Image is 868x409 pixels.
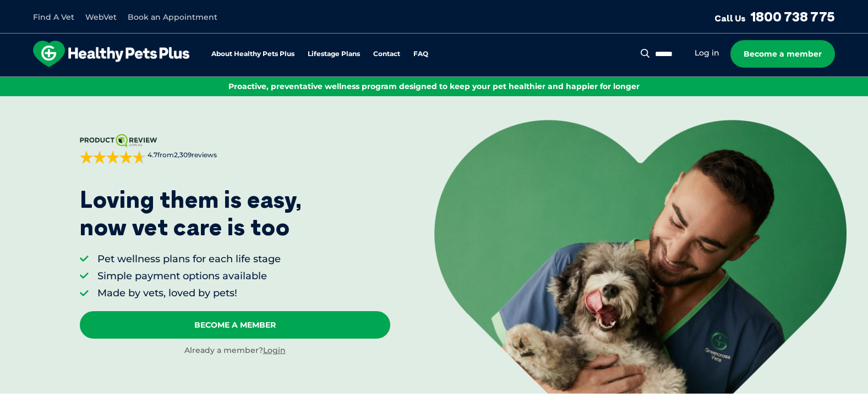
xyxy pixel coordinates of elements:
[80,134,390,164] a: 4.7from2,309reviews
[413,51,428,58] a: FAQ
[263,345,286,355] a: Login
[148,151,157,159] strong: 4.7
[128,12,217,22] a: Book an Appointment
[373,51,400,58] a: Contact
[174,151,217,159] span: 2,309 reviews
[730,40,835,68] a: Become a member
[308,51,360,58] a: Lifestage Plans
[695,48,719,58] a: Log in
[80,186,302,241] p: Loving them is easy, now vet care is too
[228,81,640,91] span: Proactive, preventative wellness program designed to keep your pet healthier and happier for longer
[97,269,281,283] li: Simple payment options available
[146,151,217,160] span: from
[80,151,146,164] div: 4.7 out of 5 stars
[33,41,189,67] img: hpp-logo
[638,48,652,59] button: Search
[714,13,746,24] span: Call Us
[434,120,847,394] img: <p>Loving them is easy, <br /> now vet care is too</p>
[97,286,281,300] li: Made by vets, loved by pets!
[97,252,281,266] li: Pet wellness plans for each life stage
[80,311,390,339] a: Become A Member
[80,345,390,356] div: Already a member?
[85,12,117,22] a: WebVet
[714,8,835,25] a: Call Us1800 738 775
[211,51,294,58] a: About Healthy Pets Plus
[33,12,74,22] a: Find A Vet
